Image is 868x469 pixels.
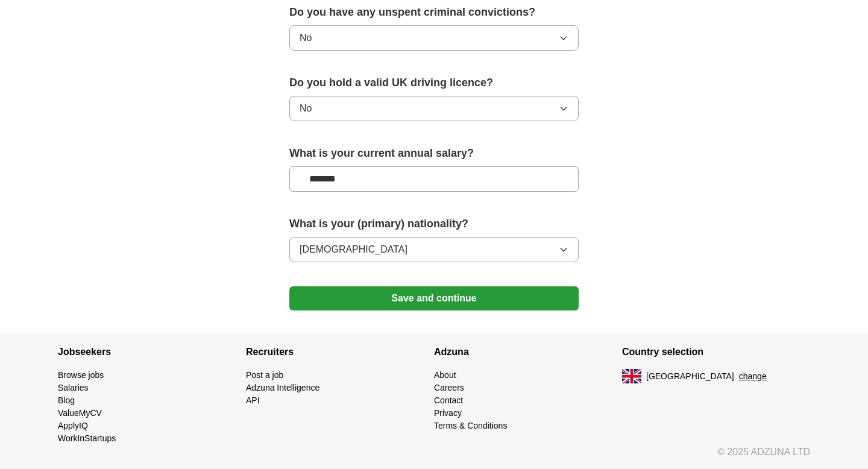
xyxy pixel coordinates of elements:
a: Post a job [246,370,283,380]
a: Browse jobs [58,370,104,380]
a: ValueMyCV [58,408,102,418]
a: Adzuna Intelligence [246,383,319,392]
a: Terms & Conditions [434,421,507,430]
span: [DEMOGRAPHIC_DATA] [300,242,407,257]
a: Privacy [434,408,462,418]
div: © 2025 ADZUNA LTD [48,445,820,469]
button: [DEMOGRAPHIC_DATA] [289,237,579,262]
a: About [434,370,456,380]
h4: Country selection [622,335,810,369]
span: [GEOGRAPHIC_DATA] [646,370,734,383]
span: No [300,101,312,116]
a: Blog [58,395,75,405]
label: What is your (primary) nationality? [289,216,579,232]
span: No [300,31,312,45]
a: Contact [434,395,463,405]
button: No [289,96,579,121]
label: What is your current annual salary? [289,145,579,162]
a: Careers [434,383,464,392]
label: Do you hold a valid UK driving licence? [289,75,579,91]
label: Do you have any unspent criminal convictions? [289,4,579,20]
a: API [246,395,260,405]
a: Salaries [58,383,89,392]
button: change [739,370,767,383]
button: No [289,25,579,51]
a: ApplyIQ [58,421,88,430]
a: WorkInStartups [58,433,116,443]
img: UK flag [622,369,641,383]
button: Save and continue [289,286,579,310]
